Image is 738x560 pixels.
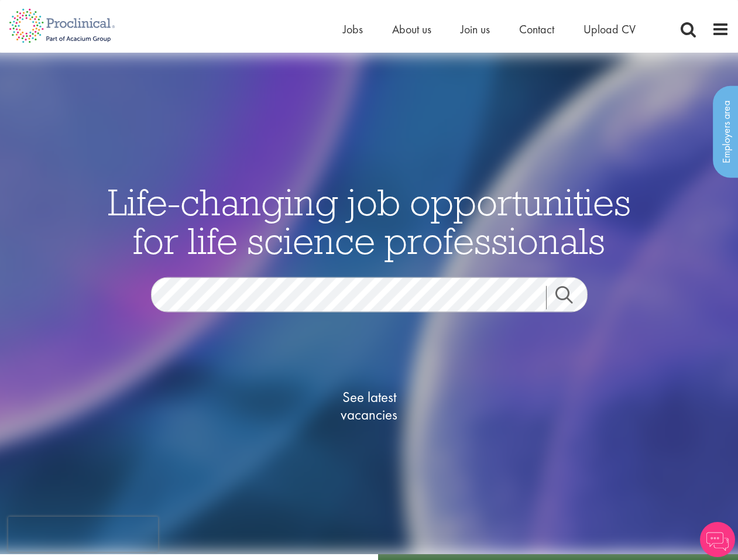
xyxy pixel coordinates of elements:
[583,22,636,37] a: Upload CV
[311,342,428,470] a: See latestvacancies
[461,22,490,37] a: Join us
[311,389,428,424] span: See latest vacancies
[108,178,631,264] span: Life-changing job opportunities for life science professionals
[700,522,735,557] img: Chatbot
[519,22,554,37] a: Contact
[343,22,363,37] a: Jobs
[392,22,431,37] a: About us
[8,517,158,552] iframe: reCAPTCHA
[546,286,596,310] a: Job search submit button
